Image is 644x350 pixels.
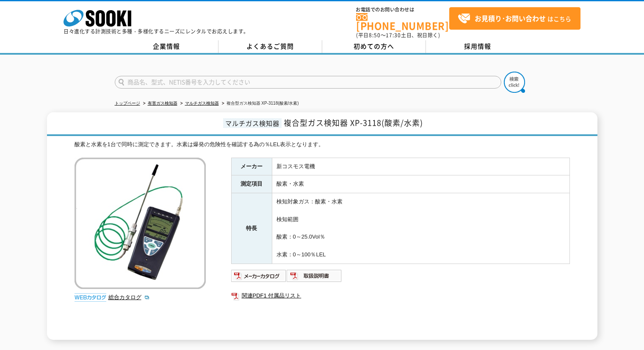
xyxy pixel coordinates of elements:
[284,117,423,128] span: 複合型ガス検知器 XP-3118(酸素/水素)
[231,175,272,193] th: 測定項目
[185,101,219,106] a: マルチガス検知器
[75,158,206,289] img: 複合型ガス検知器 XP-3118(酸素/水素)
[449,7,580,30] a: お見積り･お問い合わせはこちら
[231,275,287,281] a: メーカーカタログ
[231,290,570,301] a: 関連PDF1 付属品リスト
[231,158,272,175] th: メーカー
[223,118,282,128] span: マルチガス検知器
[231,193,272,264] th: 特長
[287,269,342,283] img: 取扱説明書
[231,269,287,283] img: メーカーカタログ
[356,31,440,39] span: (平日 ～ 土日、祝日除く)
[475,13,546,23] strong: お見積り･お問い合わせ
[369,31,381,39] span: 8:50
[354,42,394,51] span: 初めての方へ
[64,29,249,34] p: 日々進化する計測技術と多種・多様化するニーズにレンタルでお応えします。
[220,99,299,108] li: 複合型ガス検知器 XP-3118(酸素/水素)
[504,72,525,93] img: btn_search.png
[148,101,177,106] a: 有害ガス検知器
[218,40,322,53] a: よくあるご質問
[356,7,449,12] span: お電話でのお問い合わせは
[75,140,570,149] div: 酸素と水素を1台で同時に測定できます。水素は爆発の危険性を確認する為の％LEL表示となります。
[356,13,449,31] a: [PHONE_NUMBER]
[322,40,426,53] a: 初めての方へ
[386,31,401,39] span: 17:30
[115,101,140,106] a: トップページ
[426,40,530,53] a: 採用情報
[115,76,501,89] input: 商品名、型式、NETIS番号を入力してください
[272,193,569,264] td: 検知対象ガス：酸素・水素 検知範囲 酸素：0～25.0Vol％ 水素：0～100％LEL
[287,275,342,281] a: 取扱説明書
[108,294,150,300] a: 総合カタログ
[458,12,571,25] span: はこちら
[115,40,218,53] a: 企業情報
[272,175,569,193] td: 酸素・水素
[272,158,569,175] td: 新コスモス電機
[75,293,106,302] img: webカタログ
